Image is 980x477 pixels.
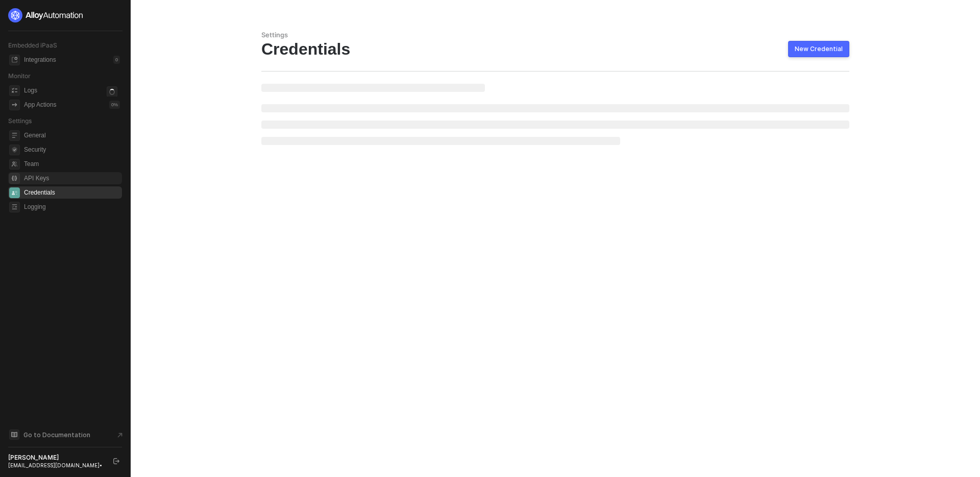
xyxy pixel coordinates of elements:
[8,117,32,125] span: Settings
[8,72,31,80] span: Monitor
[261,31,849,39] div: Settings
[24,186,120,199] span: Credentials
[23,431,90,439] span: Go to Documentation
[24,201,120,213] span: Logging
[113,458,119,464] span: logout
[9,100,20,110] span: icon-app-actions
[9,430,19,440] span: documentation
[107,86,117,97] span: icon-loader
[24,86,37,95] div: Logs
[24,172,120,184] span: API Keys
[8,428,122,441] a: Knowledge Base
[8,462,104,469] div: [EMAIL_ADDRESS][DOMAIN_NAME] •
[24,56,56,64] div: Integrations
[788,41,849,57] button: New Credential
[24,158,120,170] span: Team
[8,41,57,49] span: Embedded iPaaS
[261,39,849,59] div: Credentials
[9,130,20,141] span: general
[9,159,20,170] span: team
[8,8,122,22] a: logo
[9,187,20,198] span: credentials
[24,129,120,141] span: General
[9,202,20,212] span: logging
[9,145,20,155] span: security
[8,454,104,462] div: [PERSON_NAME]
[109,101,120,109] div: 0 %
[115,430,125,440] span: document-arrow
[113,56,120,64] div: 0
[24,101,56,109] div: App Actions
[795,45,843,53] div: New Credential
[24,144,120,156] span: Security
[9,85,20,96] span: icon-logs
[9,173,20,184] span: api-key
[9,55,20,65] span: integrations
[8,8,84,22] img: logo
